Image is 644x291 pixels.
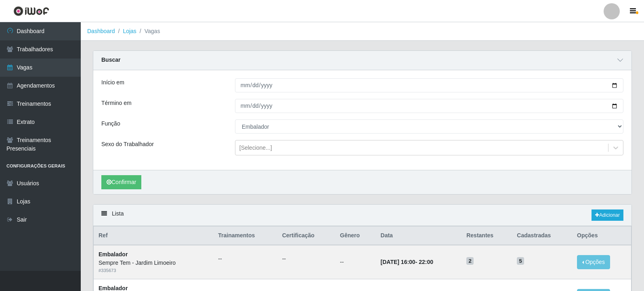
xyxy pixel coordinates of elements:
th: Trainamentos [213,226,277,245]
td: -- [335,245,376,279]
label: Sexo do Trabalhador [101,140,154,149]
th: Ref [94,226,214,245]
th: Opções [572,226,631,245]
img: CoreUI Logo [13,6,49,16]
strong: - [381,259,433,265]
a: Lojas [123,28,136,34]
a: Dashboard [87,28,115,34]
ul: -- [282,255,330,263]
a: Adicionar [592,209,623,221]
div: # 335673 [99,267,208,274]
div: [Selecione...] [239,144,272,152]
th: Restantes [461,226,512,245]
strong: Buscar [101,57,120,63]
th: Certificação [277,226,335,245]
label: Função [101,119,120,128]
span: 2 [466,257,474,265]
time: [DATE] 16:00 [381,259,415,265]
button: Opções [577,255,610,269]
span: 5 [517,257,524,265]
input: 00/00/0000 [235,78,623,92]
nav: breadcrumb [81,22,644,41]
ul: -- [218,255,272,263]
li: Vagas [136,27,160,36]
input: 00/00/0000 [235,99,623,113]
th: Cadastradas [512,226,572,245]
button: Confirmar [101,175,141,189]
time: 22:00 [419,259,433,265]
div: Lista [93,205,631,226]
th: Data [376,226,462,245]
div: Sempre Tem - Jardim Limoeiro [99,259,208,267]
label: Término em [101,99,132,107]
strong: Embalador [99,251,128,258]
th: Gênero [335,226,376,245]
label: Início em [101,78,124,87]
